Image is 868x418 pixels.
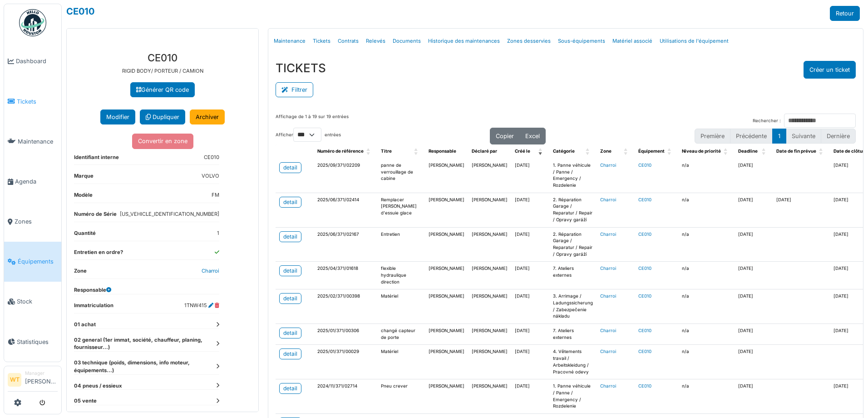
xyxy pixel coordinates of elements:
td: 2025/01/371/00029 [314,345,377,379]
span: Zone [600,149,612,154]
span: Déclaré par [472,149,497,154]
a: detail [279,383,301,394]
td: n/a [678,324,735,345]
button: Filtrer [276,82,313,97]
dd: CE010 [204,154,219,161]
button: Modifier [100,109,135,124]
a: Dupliquer [140,109,185,124]
li: [PERSON_NAME] [25,370,58,389]
div: detail [283,198,297,206]
a: Zones [4,202,61,242]
td: [DATE] [773,193,830,227]
td: [DATE] [511,345,549,379]
a: CE010 [638,349,651,354]
td: 1. Panne véhicule / Panne / Emergency / Rozdelenie [549,379,597,414]
span: Date de fin prévue [776,149,816,154]
td: [PERSON_NAME] [425,227,468,262]
td: [DATE] [511,289,549,324]
td: [PERSON_NAME] [468,289,511,324]
a: CE010 [638,197,651,202]
td: Remplacer [PERSON_NAME] d'essuie glace [377,193,425,227]
a: Maintenance [4,121,61,161]
td: 3. Arrimage / Ladungssicherung / Zabezpečenie nákladu [549,289,597,324]
span: Catégorie [553,149,575,154]
span: Numéro de référence [317,149,364,154]
a: Équipements [4,242,61,282]
td: [PERSON_NAME] [425,345,468,379]
td: 2025/01/371/00306 [314,324,377,345]
a: Statistiques [4,322,61,362]
dt: 02 general (1er immat, société, chauffeur, planing, fournisseur...) [74,336,219,352]
a: Charroi [600,294,616,299]
span: Équipement [638,149,665,154]
td: [DATE] [511,262,549,289]
td: n/a [678,379,735,414]
a: Charroi [600,197,616,202]
a: Maintenance [270,30,309,52]
dd: FM [212,191,219,199]
button: 1 [772,129,786,144]
a: CE010 [638,383,651,388]
a: Charroi [600,383,616,388]
div: detail [283,233,297,241]
a: Utilisations de l'équipement [656,30,732,52]
td: [DATE] [511,193,549,227]
a: Relevés [362,30,389,52]
a: Retour [830,6,860,21]
dt: Marque [74,172,94,184]
td: [DATE] [735,289,773,324]
td: 7. Ateliers externes [549,324,597,345]
td: [PERSON_NAME] [425,324,468,345]
td: [PERSON_NAME] [468,379,511,414]
td: 1. Panne véhicule / Panne / Emergency / Rozdelenie [549,159,597,193]
dt: Identifiant interne [74,154,119,165]
span: Créé le: Activate to remove sorting [538,144,544,159]
td: 2. Réparation Garage / Reparatur / Repair / Opravy garáží [549,193,597,227]
td: [DATE] [735,159,773,193]
td: n/a [678,345,735,379]
label: Afficher entrées [276,128,341,142]
td: 4. Vêtements travail / Arbeitskleidung / Pracovné odevy [549,345,597,379]
td: [PERSON_NAME] [468,159,511,193]
span: Catégorie: Activate to sort [586,144,591,159]
td: [PERSON_NAME] [425,379,468,414]
div: detail [283,294,297,303]
span: Date de fin prévue: Activate to sort [819,144,824,159]
dt: Responsable [74,286,111,294]
button: Copier [490,128,520,144]
dt: Zone [74,267,87,279]
td: [DATE] [735,227,773,262]
span: Copier [496,133,514,139]
div: detail [283,384,297,393]
dt: 04 pneus / essieux [74,382,219,390]
h3: CE010 [74,52,251,64]
div: detail [283,164,297,172]
a: Charroi [600,328,616,333]
span: Créé le [515,149,530,154]
td: [DATE] [735,193,773,227]
span: Maintenance [18,137,58,146]
td: [PERSON_NAME] [468,193,511,227]
span: Excel [525,133,540,139]
a: Stock [4,282,61,322]
a: detail [279,265,301,276]
span: Deadline [738,149,758,154]
div: detail [283,267,297,275]
td: 2025/06/371/02167 [314,227,377,262]
td: 2025/02/371/00398 [314,289,377,324]
a: Agenda [4,161,61,201]
a: Charroi [600,349,616,354]
img: Badge_color-CXgf-gQk.svg [19,9,46,36]
td: Matériel [377,345,425,379]
dt: Modèle [74,191,93,203]
a: Dashboard [4,41,61,81]
td: [DATE] [735,379,773,414]
button: Créer un ticket [804,61,856,79]
dt: Immatriculation [74,302,113,313]
a: detail [279,328,301,338]
td: 2. Réparation Garage / Reparatur / Repair / Opravy garáží [549,227,597,262]
td: n/a [678,159,735,193]
a: detail [279,197,301,208]
a: WT Manager[PERSON_NAME] [8,370,58,392]
td: [PERSON_NAME] [468,227,511,262]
